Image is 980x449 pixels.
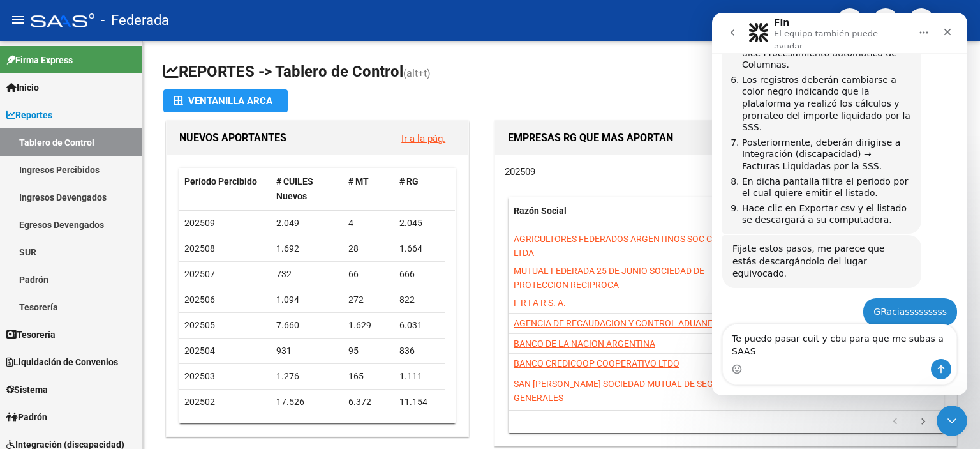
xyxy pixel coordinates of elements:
div: 4 [348,216,389,231]
datatable-header-cell: Período Percibido [179,168,271,210]
div: 1.111 [399,369,440,384]
div: 1.629 [348,318,389,333]
div: 931 [276,344,339,358]
mat-icon: menu [10,12,26,27]
span: Padrón [6,410,47,424]
div: 1.276 [276,369,339,384]
datatable-header-cell: # MT [343,168,394,210]
div: 2.049 [276,216,339,231]
span: Tesorería [6,328,56,342]
span: Inicio [6,80,39,95]
span: 202504 [184,346,215,356]
div: 1.664 [399,241,440,256]
span: 202501 [184,422,215,432]
div: 1 [276,420,339,435]
div: 7.660 [276,318,339,333]
span: (alt+t) [403,67,431,79]
span: Firma Express [6,53,73,67]
div: 2.045 [399,216,440,231]
div: 836 [399,344,440,358]
span: 202505 [184,320,215,330]
div: Ventanilla ARCA [174,89,278,112]
div: 6.031 [399,318,440,333]
div: 11.154 [399,395,440,409]
a: go to next page [911,415,935,429]
div: 732 [276,267,339,282]
datatable-header-cell: Razón Social [509,197,749,240]
span: 202506 [184,294,215,305]
div: 6.372 [348,395,389,409]
iframe: Intercom live chat [937,406,967,436]
span: NUEVOS APORTANTES [179,132,286,144]
a: go to previous page [883,415,907,429]
span: - Federada [101,6,169,34]
span: Reportes [6,108,52,122]
a: Ir a la pág. [401,133,445,144]
span: 202508 [184,243,215,254]
span: EMPRESAS RG QUE MAS APORTAN [508,132,673,144]
datatable-header-cell: # CUILES Nuevos [271,168,344,210]
div: 28 [348,241,389,256]
span: F R I A R S. A. [514,298,566,308]
iframe: Intercom live chat [712,13,967,395]
h1: REPORTES -> Tablero de Control [163,61,960,84]
div: 0 [348,420,389,435]
div: 17.526 [276,395,339,409]
div: 1.692 [276,241,339,256]
div: 1 [399,420,440,435]
span: # RG [399,176,419,186]
span: 202509 [505,166,535,178]
div: 95 [348,344,389,358]
span: 202503 [184,371,215,381]
button: Ventanilla ARCA [163,89,288,112]
div: 822 [399,293,440,307]
span: 202507 [184,269,215,279]
span: Liquidación de Convenios [6,355,118,369]
span: # MT [348,176,369,186]
span: 202502 [184,397,215,407]
span: BANCO DE LA NACION ARGENTINA [514,339,655,349]
span: BANCO CREDICOOP COOPERATIVO LTDO [514,358,679,369]
span: SAN [PERSON_NAME] SOCIEDAD MUTUAL DE SEGUROS GENERALES [514,379,736,404]
div: 666 [399,267,440,282]
span: # CUILES Nuevos [276,176,313,201]
span: Razón Social [514,206,567,216]
div: 1.094 [276,293,339,307]
span: 202509 [184,218,215,228]
button: Ir a la pág. [391,126,456,150]
div: 165 [348,369,389,384]
span: AGRICULTORES FEDERADOS ARGENTINOS SOC COOP LTDA [514,234,731,259]
span: Período Percibido [184,176,257,186]
span: AGENCIA DE RECAUDACION Y CONTROL ADUANERO [514,318,725,328]
span: MUTUAL FEDERADA 25 DE JUNIO SOCIEDAD DE PROTECCION RECIPROCA [514,266,704,291]
span: Sistema [6,383,48,397]
div: 66 [348,267,389,282]
datatable-header-cell: # RG [394,168,445,210]
div: 272 [348,293,389,307]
